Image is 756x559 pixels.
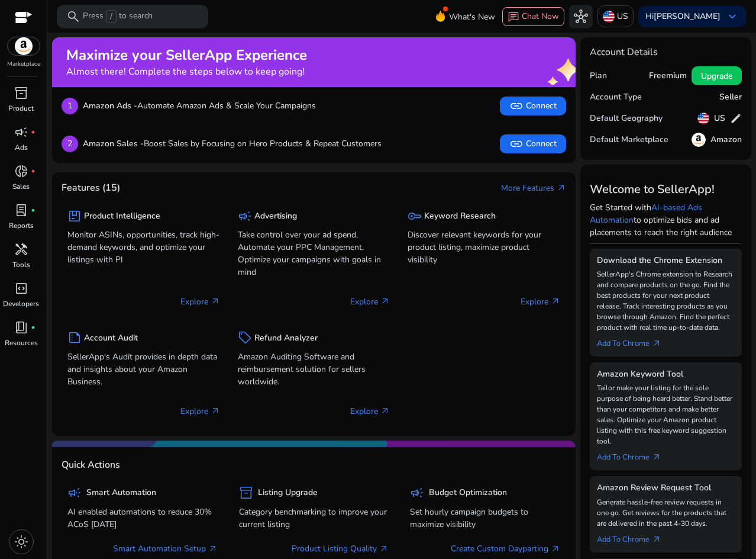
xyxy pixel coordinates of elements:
p: Press to search [83,10,153,23]
span: arrow_outward [379,544,389,554]
span: edit [730,113,742,124]
h5: Seller [719,92,742,102]
h5: Amazon [710,135,742,145]
span: light_mode [14,535,28,549]
span: fiber_manual_record [31,169,35,174]
span: arrow_outward [652,339,661,348]
h5: Advertising [254,211,297,221]
h5: Smart Automation [86,488,156,498]
span: campaign [238,209,252,223]
span: Chat Now [522,11,559,22]
span: Upgrade [701,70,732,82]
p: Hi [645,12,721,21]
p: Explore [180,405,220,417]
span: fiber_manual_record [31,208,35,213]
p: Category benchmarking to improve your current listing [239,506,389,531]
p: SellerApp's Audit provides in depth data and insights about your Amazon Business. [67,351,220,388]
img: us.svg [697,113,709,124]
b: [PERSON_NAME] [654,11,721,22]
p: Explore [521,295,560,308]
span: chat [508,11,519,23]
a: Create Custom Dayparting [451,542,560,555]
p: Monitor ASINs, opportunities, track high-demand keywords, and optimize your listings with PI [67,229,220,266]
h5: Plan [590,71,607,81]
p: Take control over your ad spend, Automate your PPC Management, Optimize your campaigns with goals... [238,229,390,278]
button: linkConnect [500,134,566,153]
img: amazon.svg [692,133,706,147]
p: Resources [5,338,38,348]
a: Add To Chrome [597,333,671,349]
span: handyman [14,242,28,256]
span: fiber_manual_record [31,130,35,134]
h5: Default Geography [590,114,663,124]
span: summarize [67,330,82,345]
h2: Maximize your SellerApp Experience [66,47,307,64]
p: Set hourly campaign budgets to maximize visibility [410,506,560,531]
span: campaign [14,125,28,139]
h5: Default Marketplace [590,135,668,145]
h5: US [714,114,725,124]
a: AI-based Ads Automation [590,202,702,226]
button: chatChat Now [502,7,564,26]
h5: Listing Upgrade [258,488,318,498]
span: arrow_outward [211,406,220,416]
span: code_blocks [14,281,28,295]
h5: Download the Chrome Extension [597,256,735,266]
p: Ads [15,142,28,153]
h5: Freemium [649,71,687,81]
a: Smart Automation Setup [113,542,218,555]
p: 1 [62,98,78,114]
span: hub [574,9,588,24]
span: arrow_outward [551,544,560,554]
b: Amazon Sales - [83,138,144,149]
span: link [509,99,524,113]
p: Get Started with to optimize bids and ad placements to reach the right audience [590,201,742,239]
span: fiber_manual_record [31,325,35,330]
h5: Budget Optimization [429,488,507,498]
p: Tools [12,259,30,270]
h4: Features (15) [62,182,120,194]
p: 2 [62,136,78,152]
a: Add To Chrome [597,446,671,463]
p: Explore [180,295,220,308]
p: AI enabled automations to reduce 30% ACoS [DATE] [67,506,218,531]
span: search [66,9,80,24]
span: Connect [509,99,557,113]
h5: Account Audit [84,333,138,343]
p: US [617,6,628,27]
span: arrow_outward [380,297,390,306]
p: Amazon Auditing Software and reimbursement solution for sellers worldwide. [238,351,390,388]
span: package [67,209,82,223]
h3: Welcome to SellerApp! [590,182,742,197]
span: campaign [410,486,424,500]
span: campaign [67,486,82,500]
p: SellerApp's Chrome extension to Research and compare products on the go. Find the best products f... [597,269,735,333]
p: Automate Amazon Ads & Scale Your Campaigns [83,99,316,112]
button: Upgrade [692,66,742,85]
span: arrow_outward [380,406,390,416]
img: us.svg [603,11,615,23]
span: What's New [449,7,495,27]
p: Reports [9,220,34,231]
span: keyboard_arrow_down [725,9,739,24]
span: arrow_outward [557,183,566,192]
p: Explore [350,295,390,308]
h5: Amazon Keyword Tool [597,370,735,380]
span: key [408,209,422,223]
h4: Quick Actions [62,460,120,471]
p: Product [8,103,34,114]
button: linkConnect [500,97,566,115]
span: sell [238,330,252,345]
span: inventory_2 [14,86,28,100]
a: Product Listing Quality [292,542,389,555]
p: Discover relevant keywords for your product listing, maximize product visibility [408,229,560,266]
span: lab_profile [14,203,28,217]
b: Amazon Ads - [83,100,137,111]
h5: Product Intelligence [84,211,160,221]
h4: Almost there! Complete the steps below to keep going! [66,66,307,78]
p: Sales [12,181,30,192]
span: arrow_outward [652,535,661,544]
p: Boost Sales by Focusing on Hero Products & Repeat Customers [83,137,382,150]
p: Generate hassle-free review requests in one go. Get reviews for the products that are delivered i... [597,497,735,529]
h5: Amazon Review Request Tool [597,483,735,493]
